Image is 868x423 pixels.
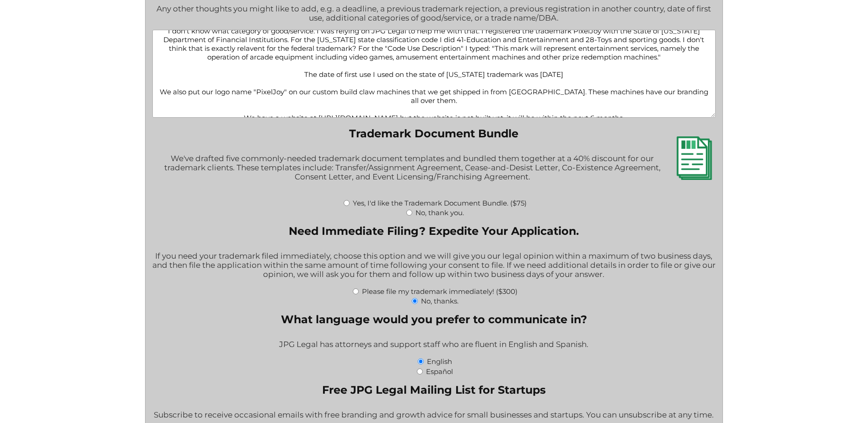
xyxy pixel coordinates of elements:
[152,245,716,286] div: If you need your trademark filed immediately, choose this option and we will give you our legal o...
[349,127,518,140] legend: Trademark Document Bundle
[672,136,716,180] img: Trademark Document Bundle
[426,367,453,376] label: Español
[415,208,464,217] label: No, thank you.
[322,383,546,396] legend: Free JPG Legal Mailing List for Startups
[421,297,458,305] label: No, thanks.
[362,287,518,296] label: Please file my trademark immediately! ($300)
[353,199,527,207] label: Yes, I'd like the Trademark Document Bundle. ($75)
[152,334,716,356] div: JPG Legal has attorneys and support staff who are fluent in English and Spanish.
[289,224,579,238] legend: Need Immediate Filing? Expedite Your Application.
[152,148,716,198] div: We've drafted five commonly-needed trademark document templates and bundled them together at a 40...
[281,313,587,326] legend: What language would you prefer to communicate in?
[427,357,452,366] label: English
